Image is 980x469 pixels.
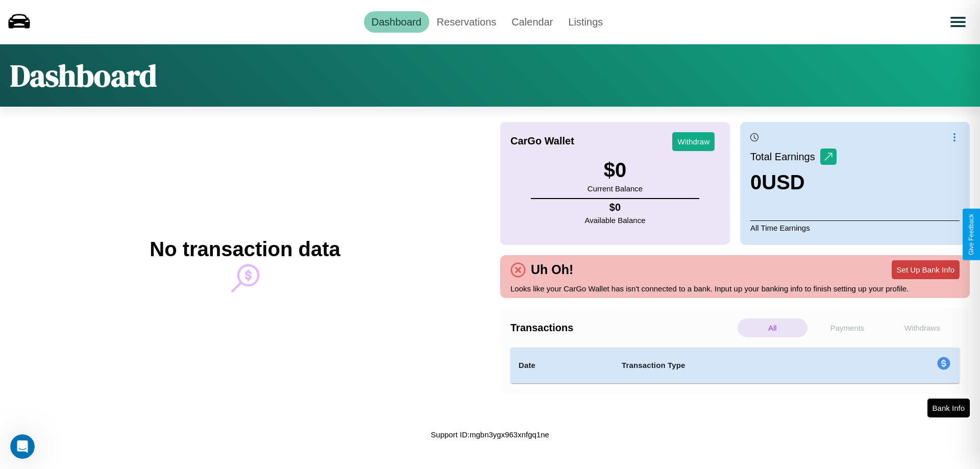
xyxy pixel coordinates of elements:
[622,359,853,372] h4: Transaction Type
[927,399,970,417] button: Bank Info
[10,55,157,96] h1: Dashboard
[750,171,837,194] h3: 0 USD
[431,428,549,441] p: Support ID: mgbn3ygx963xnfgq1ne
[150,238,340,261] h2: No transaction data
[510,322,735,334] h4: Transactions
[968,214,975,255] div: Give Feedback
[738,318,807,337] p: All
[587,182,643,195] p: Current Balance
[560,11,610,33] a: Listings
[750,220,960,235] p: All Time Earnings
[519,359,605,372] h4: Date
[504,11,560,33] a: Calendar
[672,132,715,151] button: Withdraw
[887,318,957,337] p: Withdraws
[944,8,972,36] button: Open menu
[892,260,960,279] button: Set Up Bank Info
[526,262,578,277] h4: Uh Oh!
[364,11,429,33] a: Dashboard
[587,159,643,182] h3: $ 0
[10,434,35,459] iframe: Intercom live chat
[510,135,574,147] h4: CarGo Wallet
[585,213,646,227] p: Available Balance
[750,147,820,166] p: Total Earnings
[813,318,883,337] p: Payments
[585,202,646,213] h4: $ 0
[510,282,960,295] p: Looks like your CarGo Wallet has isn't connected to a bank. Input up your banking info to finish ...
[510,348,960,383] table: simple table
[429,11,504,33] a: Reservations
